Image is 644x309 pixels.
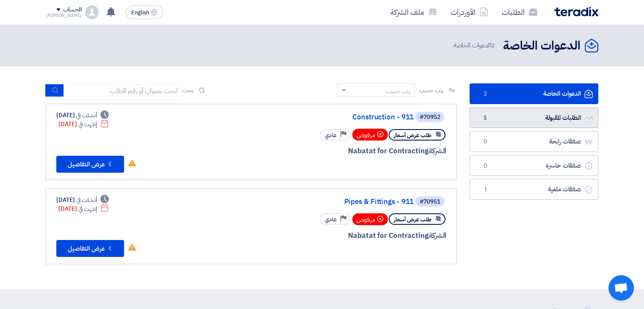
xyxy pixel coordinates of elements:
[470,155,598,176] a: صفقات خاسرة0
[243,146,446,157] div: Nabatat for Contracting
[453,41,496,50] span: الدعوات الخاصة
[56,240,124,257] button: عرض التفاصيل
[428,146,447,156] span: الشركة
[503,38,580,54] h2: الدعوات الخاصة
[244,113,414,121] a: Construction - 911
[46,13,82,18] div: [PERSON_NAME]
[420,114,440,120] div: #70952
[56,196,109,204] div: [DATE]
[419,86,443,95] span: رتب حسب
[76,111,97,120] span: أنشئت في
[182,86,193,95] span: بحث
[58,120,109,129] div: [DATE]
[58,204,109,213] div: [DATE]
[76,196,97,204] span: أنشئت في
[444,2,495,22] a: الأوردرات
[64,84,182,97] input: ابحث بعنوان أو رقم الطلب
[78,204,97,213] span: إنتهت في
[470,83,598,104] a: الدعوات الخاصة2
[244,198,414,206] a: Pipes & Fittings - 911
[85,6,99,19] img: profile_test.png
[554,7,598,17] img: Teradix logo
[480,114,490,122] span: 5
[428,230,447,241] span: الشركة
[480,162,490,170] span: 0
[491,41,495,50] span: 2
[480,185,490,194] span: 1
[63,6,81,14] div: الحساب
[394,215,431,223] span: طلب عرض أسعار
[495,2,544,22] a: الطلبات
[56,111,109,120] div: [DATE]
[56,156,124,173] button: عرض التفاصيل
[325,131,337,139] span: عادي
[78,120,97,129] span: إنتهت في
[420,199,440,205] div: #70951
[126,6,163,19] button: English
[470,108,598,128] a: الطلبات المقبولة5
[470,131,598,152] a: صفقات رابحة0
[131,10,149,16] span: English
[243,230,446,241] div: Nabatat for Contracting
[384,2,444,22] a: ملف الشركة
[470,179,598,200] a: صفقات ملغية1
[325,215,337,223] span: عادي
[480,138,490,146] span: 0
[352,213,388,225] div: مرفوض
[386,87,410,96] div: رتب حسب
[608,275,634,301] a: Open chat
[394,131,431,139] span: طلب عرض أسعار
[480,90,490,98] span: 2
[352,129,388,141] div: مرفوض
